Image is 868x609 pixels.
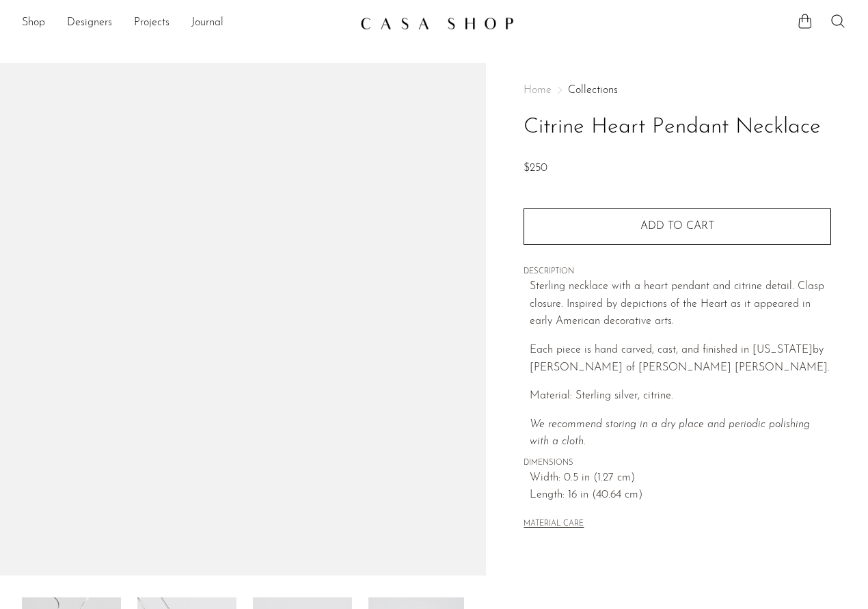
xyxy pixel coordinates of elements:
[22,12,349,35] nav: Desktop navigation
[530,419,810,448] i: We recommend storing in a dry place and periodic polishing with a cloth.
[67,14,112,32] a: Designers
[524,208,831,244] button: Add to cart
[524,266,831,278] span: DESCRIPTION
[530,390,673,401] span: Material: Sterling silver, citrine.
[524,85,552,96] span: Home
[134,14,169,32] a: Projects
[22,14,45,32] a: Shop
[568,85,618,96] a: Collections
[524,457,831,470] span: DIMENSIONS
[640,221,714,232] span: Add to cart
[22,12,349,35] ul: NEW HEADER MENU
[524,163,547,174] span: $250
[530,278,831,331] p: Sterling necklace with a heart pendant and citrine detail. Clasp closure. Inspired by depictions ...
[530,470,831,487] span: Width: 0.5 in (1.27 cm)
[530,487,831,504] span: Length: 16 in (40.64 cm)
[524,85,831,96] nav: Breadcrumbs
[530,344,830,373] span: Each piece is hand carved, cast, and finished in [US_STATE] by [PERSON_NAME] of [PERSON_NAME] [PE...
[524,519,584,530] button: MATERIAL CARE
[191,14,223,32] a: Journal
[524,110,831,145] h1: Citrine Heart Pendant Necklace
